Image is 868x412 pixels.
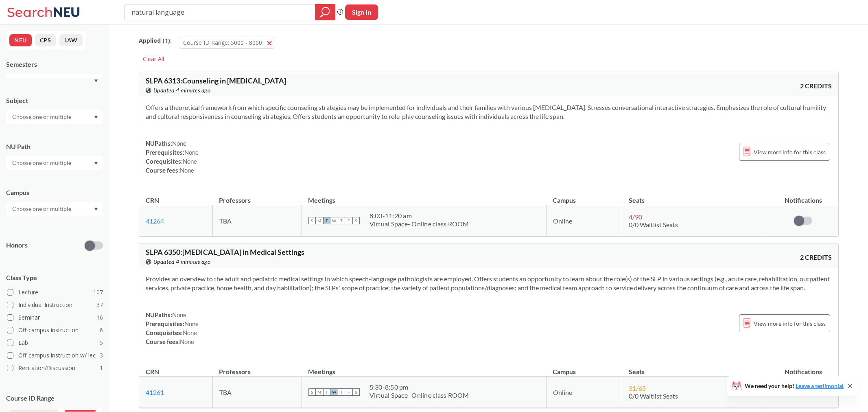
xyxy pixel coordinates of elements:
span: T [323,388,330,396]
span: F [345,388,352,396]
div: NU Path [6,142,103,151]
div: Virtual Space- Online class ROOM [370,220,469,228]
span: 31 / 65 [629,384,646,392]
div: CRN [146,196,159,205]
span: Applied ( 1 ): [139,36,172,45]
div: Campus [6,188,103,197]
span: 0/0 Waitlist Seats [629,392,678,400]
span: F [345,217,352,224]
th: Seats [622,359,768,377]
th: Notifications [768,359,838,377]
span: None [180,338,195,345]
th: Professors [212,188,302,205]
input: Choose one or multiple [8,204,77,214]
div: CRN [146,367,159,376]
span: None [172,140,187,147]
button: Course ID Range: 5000 - 8000 [179,37,275,49]
div: 5:30 - 8:50 pm [370,383,469,391]
span: None [184,320,199,327]
span: None [183,329,197,336]
input: Class, professor, course number, "phrase" [131,5,309,19]
svg: Dropdown arrow [94,208,98,211]
th: Campus [546,359,622,377]
td: Online [546,205,622,237]
span: Class Type [6,273,103,282]
span: None [183,158,197,165]
svg: Dropdown arrow [94,116,98,119]
span: T [323,217,330,224]
label: Off-campus instruction [7,325,103,335]
span: S [308,217,316,224]
button: CPS [35,34,56,46]
section: Provides an overview to the adult and pediatric medical settings in which speech-language patholo... [146,274,832,292]
span: S [352,388,360,396]
section: Offers a theoretical framework from which specific counseling strategies may be implemented for i... [146,103,832,121]
span: Updated 4 minutes ago [153,257,211,266]
span: M [316,217,323,224]
th: Notifications [768,188,838,205]
td: TBA [212,377,302,408]
span: W [330,388,338,396]
span: M [316,388,323,396]
div: NUPaths: Prerequisites: Corequisites: Course fees: [146,310,199,346]
div: Semesters [6,60,103,69]
input: Choose one or multiple [8,112,77,122]
span: 37 [96,300,103,309]
span: View more info for this class [754,318,826,329]
a: 41264 [146,217,164,225]
th: Meetings [302,359,546,377]
p: Honors [6,241,28,250]
span: T [338,217,345,224]
span: 3 [100,351,103,360]
span: View more info for this class [754,147,826,157]
a: Leave a testimonial [796,382,844,389]
div: 8:00 - 11:20 am [370,212,469,220]
div: Subject [6,96,103,105]
div: Virtual Space- Online class ROOM [370,391,469,399]
a: 41261 [146,388,164,396]
svg: Dropdown arrow [94,162,98,165]
label: Seminar [7,312,103,323]
span: 2 CREDITS [800,81,832,90]
button: NEU [9,34,32,46]
span: SLPA 6350 : [MEDICAL_DATA] in Medical Settings [146,248,304,256]
label: Lecture [7,287,103,298]
button: LAW [59,34,83,46]
td: TBA [212,205,302,237]
th: Campus [546,188,622,205]
span: Updated 4 minutes ago [153,86,211,95]
span: 4 / 90 [629,213,642,221]
svg: magnifying glass [320,7,330,18]
div: Dropdown arrow [6,156,103,170]
label: Off-campus instruction w/ lec [7,350,103,361]
span: S [308,388,316,396]
svg: Dropdown arrow [94,79,98,83]
span: 107 [93,288,103,297]
input: Choose one or multiple [8,158,77,168]
span: None [180,167,195,174]
span: S [352,217,360,224]
label: Individual Instruction [7,300,103,310]
span: 16 [96,313,103,322]
span: We need your help! [745,383,844,389]
span: W [330,217,338,224]
div: Dropdown arrow [6,202,103,216]
label: Lab [7,337,103,348]
span: 2 CREDITS [800,253,832,262]
span: None [172,311,187,318]
span: 6 [100,326,103,335]
div: magnifying glass [315,4,335,20]
span: T [338,388,345,396]
span: 0/0 Waitlist Seats [629,221,678,228]
label: Recitation/Discussion [7,363,103,373]
button: Sign In [345,4,378,20]
p: Course ID Range [6,394,103,403]
span: SLPA 6313 : Counseling in [MEDICAL_DATA] [146,76,286,85]
span: Course ID Range: 5000 - 8000 [183,39,262,46]
th: Meetings [302,188,546,205]
span: None [184,149,199,156]
td: Online [546,377,622,408]
span: 1 [100,364,103,373]
th: Seats [622,188,768,205]
div: NUPaths: Prerequisites: Corequisites: Course fees: [146,139,199,175]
